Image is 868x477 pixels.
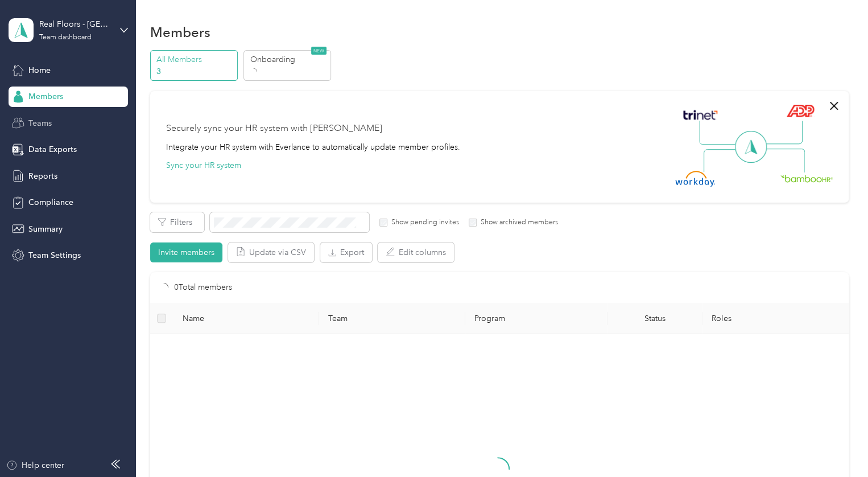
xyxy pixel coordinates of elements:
th: Status [607,303,702,334]
button: Help center [6,459,64,471]
button: Update via CSV [228,242,314,262]
span: Summary [28,223,63,235]
span: Data Exports [28,143,77,155]
button: Invite members [150,242,222,262]
p: 0 Total members [174,281,232,294]
div: Real Floors - [GEOGRAPHIC_DATA] [39,18,110,30]
p: All Members [156,54,234,65]
p: 3 [156,65,234,77]
img: Line Right Down [765,149,805,173]
span: Members [28,91,63,102]
div: Team dashboard [39,34,92,41]
th: Roles [702,303,849,334]
span: Reports [28,170,57,182]
span: Compliance [28,196,73,208]
label: Show archived members [477,217,558,228]
img: ADP [786,104,814,117]
p: Onboarding [250,54,328,65]
button: Sync your HR system [166,159,241,171]
span: NEW [311,47,326,55]
button: Filters [150,212,204,232]
span: Team Settings [28,249,81,261]
iframe: Everlance-gr Chat Button Frame [804,413,868,477]
img: Line Left Up [699,121,739,145]
span: Home [28,64,51,76]
img: Line Left Down [703,149,743,172]
button: Edit columns [378,242,454,262]
img: Workday [675,171,715,187]
label: Show pending invites [387,217,459,228]
div: Securely sync your HR system with [PERSON_NAME] [166,122,382,135]
th: Name [173,303,320,334]
h1: Members [150,26,210,38]
span: Name [183,314,311,323]
img: Trinet [680,107,720,123]
img: BambooHR [780,174,833,182]
button: Export [320,242,372,262]
span: Teams [28,117,52,129]
th: Team [319,303,465,334]
th: Program [465,303,607,334]
img: Line Right Up [763,121,803,145]
div: Integrate your HR system with Everlance to automatically update member profiles. [166,141,460,153]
